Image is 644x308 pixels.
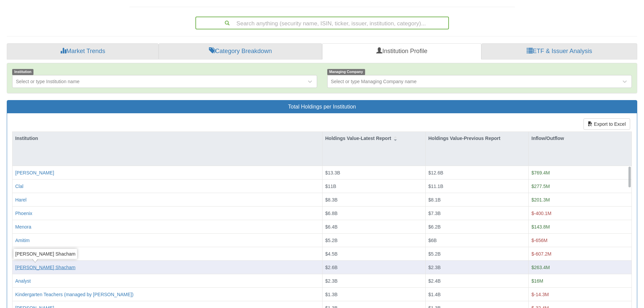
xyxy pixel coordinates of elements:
span: $12.6B [428,170,443,175]
span: $277.5M [531,184,550,189]
div: Select or type Institution name [16,78,79,85]
span: $7.3B [428,211,441,216]
button: Menora [15,223,31,230]
span: $-607.2M [531,251,551,257]
span: Managing Company [327,69,365,75]
div: Holdings Value-Previous Report [426,132,528,145]
span: $2.3B [325,278,338,284]
span: $11.1B [428,184,443,189]
span: $13.3B [325,170,340,175]
span: Institution [12,69,33,75]
button: Analyst [15,278,31,284]
span: $2.3B [428,265,441,270]
span: $2.6B [325,265,338,270]
span: $769.4M [531,170,550,175]
button: [PERSON_NAME] [15,169,54,176]
button: Harel [15,196,26,203]
span: $263.4M [531,265,550,270]
span: $2.4B [428,278,441,284]
a: Market Trends [7,43,159,60]
div: Holdings Value-Latest Report [323,132,425,145]
span: $201.3M [531,197,550,203]
span: $6B [428,238,437,243]
button: Amitim [15,237,30,244]
button: Export to Excel [583,118,630,130]
span: $6.2B [428,224,441,230]
div: Search anything (security name, ISIN, ticker, issuer, institution, category)... [196,17,448,29]
button: [PERSON_NAME] Shacham [15,264,75,271]
div: [PERSON_NAME] Shacham [14,249,77,259]
span: $5.2B [428,251,441,257]
span: $8.1B [428,197,441,203]
span: $143.8M [531,224,550,230]
span: $-14.3M [531,292,549,297]
span: $1.4B [428,292,441,297]
button: Phoenix [15,210,32,217]
span: $-400.1M [531,211,551,216]
h3: Total Holdings per Institution [12,104,632,110]
span: $6.4B [325,224,338,230]
div: Institution [13,132,322,145]
div: Inflow/Outflow [529,132,631,145]
a: ETF & Issuer Analysis [481,43,637,60]
div: Select or type Managing Company name [331,78,417,85]
span: $-656M [531,238,547,243]
button: Clal [15,183,23,190]
a: Category Breakdown [159,43,322,60]
span: $6.8B [325,211,338,216]
button: Kindergarten Teachers (managed by [PERSON_NAME]) [15,291,134,298]
span: $4.5B [325,251,338,257]
span: $11B [325,184,336,189]
a: Institution Profile [322,43,481,60]
span: $8.3B [325,197,338,203]
span: $5.2B [325,238,338,243]
span: $16M [531,278,543,284]
span: $1.3B [325,292,338,297]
